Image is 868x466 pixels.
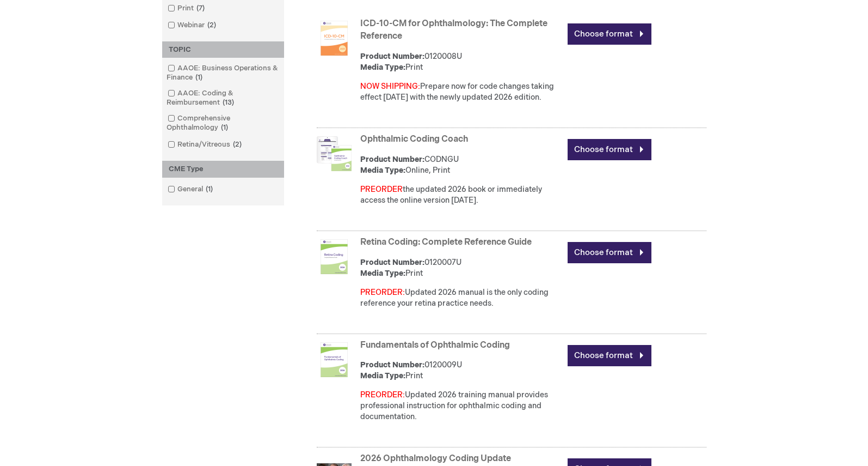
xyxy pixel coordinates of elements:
[568,242,651,263] a: Choose format
[165,20,220,31] a: Webinar2
[360,390,562,422] p: Updated 2026 training manual provides professional instruction for ophthalmic coding and document...
[360,453,511,464] a: 2026 Ophthalmology Coding Update
[360,63,405,72] strong: Media Type:
[360,237,532,247] a: Retina Coding: Complete Reference Guide
[360,257,562,279] div: 0120007U Print
[360,19,547,41] a: ICD-10-CM for Ophthalmology: The Complete Reference
[230,140,244,149] span: 2
[360,134,468,144] a: Ophthalmic Coding Coach
[568,139,651,160] a: Choose format
[360,269,405,278] strong: Media Type:
[360,360,562,382] div: 0120009U Print
[360,51,562,73] div: 0120008U Print
[360,184,562,206] p: the updated 2026 book or immediately access the online version [DATE].
[568,345,651,366] a: Choose format
[317,239,352,274] img: Retina Coding: Complete Reference Guide
[360,82,420,91] font: NOW SHIPPING:
[165,184,217,195] a: General1
[220,98,237,107] span: 13
[360,155,424,164] strong: Product Number:
[360,81,562,103] div: Prepare now for code changes taking effect [DATE] with the newly updated 2026 edition.
[162,41,284,58] div: TOPIC
[360,52,424,61] strong: Product Number:
[360,154,562,176] div: CODNGU Online, Print
[205,21,219,29] span: 2
[360,360,424,370] strong: Product Number:
[317,136,352,171] img: Ophthalmic Coding Coach
[203,185,216,193] span: 1
[193,73,205,82] span: 1
[162,161,284,178] div: CME Type
[165,88,281,108] a: AAOE: Coding & Reimbursement13
[360,258,424,267] strong: Product Number:
[194,4,207,13] span: 7
[218,123,231,132] span: 1
[165,63,281,83] a: AAOE: Business Operations & Finance1
[360,390,405,400] font: PREORDER:
[360,166,405,175] strong: Media Type:
[360,288,405,297] font: PREORDER:
[568,23,651,45] a: Choose format
[317,342,352,377] img: Fundamentals of Ophthalmic Coding
[360,371,405,380] strong: Media Type:
[360,287,562,309] p: Updated 2026 manual is the only coding reference your retina practice needs.
[165,3,209,14] a: Print7
[165,113,281,133] a: Comprehensive Ophthalmology1
[317,21,352,56] img: ICD-10-CM for Ophthalmology: The Complete Reference
[360,340,510,350] a: Fundamentals of Ophthalmic Coding
[165,140,246,150] a: Retina/Vitreous2
[360,185,403,194] span: PREORDER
